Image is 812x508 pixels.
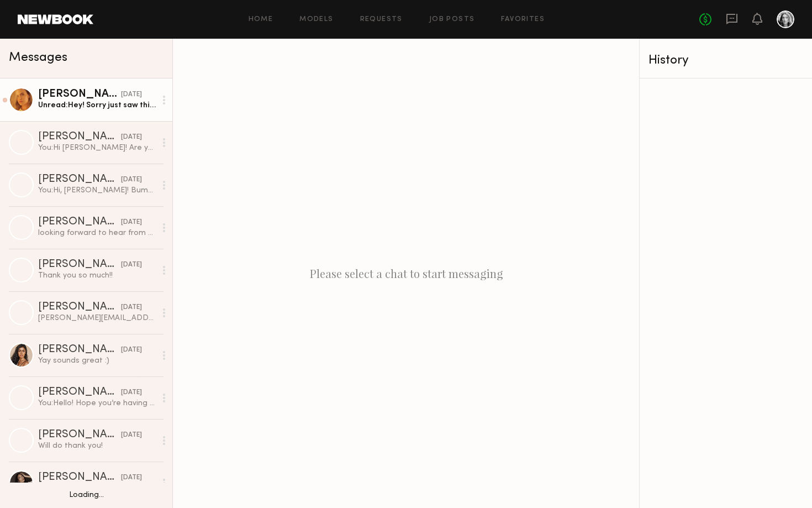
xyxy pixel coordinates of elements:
[38,441,156,451] div: Will do thank you!
[38,228,156,238] div: looking forward to hear from you soon:)
[38,344,121,355] div: [PERSON_NAME]
[38,398,156,409] div: You: Hello! Hope you’re having a great week 😊 MAC Cosmetics is having a shoot for their TikTok Sh...
[38,185,156,196] div: You: Hi, [PERSON_NAME]! Bumping this!
[38,217,121,228] div: [PERSON_NAME]
[249,16,273,23] a: Home
[38,259,121,270] div: [PERSON_NAME]
[38,132,121,143] div: [PERSON_NAME]
[121,430,142,441] div: [DATE]
[121,345,142,355] div: [DATE]
[38,302,121,313] div: [PERSON_NAME]
[38,313,156,323] div: [PERSON_NAME][EMAIL_ADDRESS][PERSON_NAME][DOMAIN_NAME]
[121,260,142,270] div: [DATE]
[38,174,121,185] div: [PERSON_NAME]
[38,355,156,366] div: Yay sounds great :)
[9,51,67,64] span: Messages
[121,217,142,228] div: [DATE]
[38,472,121,483] div: [PERSON_NAME]
[38,89,121,100] div: [PERSON_NAME]
[121,175,142,185] div: [DATE]
[121,302,142,313] div: [DATE]
[38,430,121,441] div: [PERSON_NAME]
[648,54,803,67] div: History
[501,16,545,23] a: Favorites
[121,387,142,398] div: [DATE]
[38,100,156,111] div: Unread: Hey! Sorry just saw this, both are @katsolko!
[429,16,475,23] a: Job Posts
[121,132,142,143] div: [DATE]
[38,270,156,281] div: Thank you so much!!
[299,16,333,23] a: Models
[121,473,142,483] div: [DATE]
[360,16,403,23] a: Requests
[121,90,142,100] div: [DATE]
[38,387,121,398] div: [PERSON_NAME]
[173,39,639,508] div: Please select a chat to start messaging
[38,143,156,153] div: You: Hi [PERSON_NAME]! Are you by chance available [DATE][DATE]? Have a shoot for MAC Cosmetics' ...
